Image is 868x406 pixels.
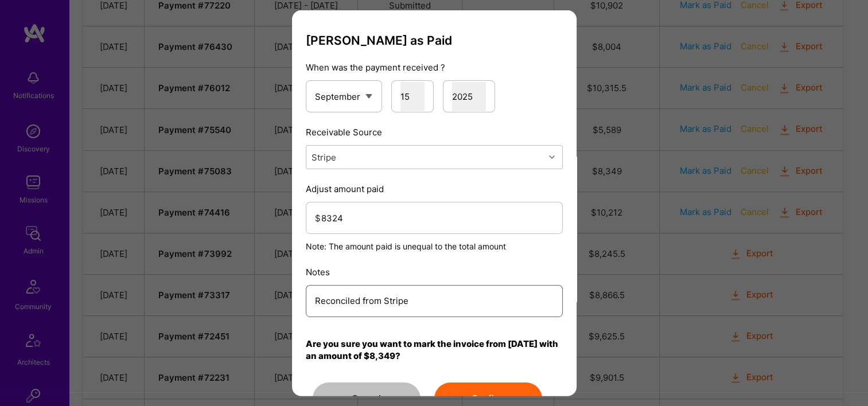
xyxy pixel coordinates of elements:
p: Note: The amount paid is unequal to the total amount [306,241,563,252]
i: icon Chevron [549,154,555,160]
div: $ [315,212,321,224]
p: Adjust amount paid [306,183,563,195]
input: memo [315,286,554,315]
p: Are you sure you want to mark the invoice from [DATE] with an amount of $8,349? [306,338,563,362]
p: Notes [306,266,563,278]
p: When was the payment received ? [306,61,563,73]
div: modal [292,10,577,396]
div: Stripe [312,151,336,163]
p: Receivable Source [306,126,563,138]
h3: [PERSON_NAME] as Paid [306,33,563,48]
